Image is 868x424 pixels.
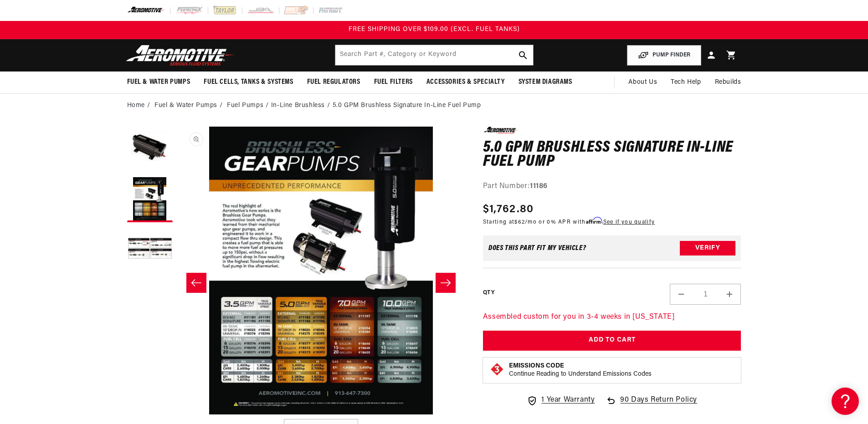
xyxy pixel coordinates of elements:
li: 5.0 GPM Brushless Signature In-Line Fuel Pump [333,101,481,111]
span: $62 [514,220,525,225]
p: Starting at /mo or 0% APR with . [483,218,655,226]
span: Fuel Regulators [307,77,360,87]
a: 90 Days Return Policy [606,394,697,415]
span: 1 Year Warranty [541,394,595,406]
span: Fuel & Water Pumps [127,77,190,87]
label: QTY [483,289,494,297]
summary: Accessories & Specialty [420,72,512,93]
h1: 5.0 GPM Brushless Signature In-Line Fuel Pump [483,141,741,169]
div: Does This part fit My vehicle? [488,245,586,252]
summary: Fuel Regulators [300,72,367,93]
span: Affirm [586,217,602,224]
span: About Us [628,79,657,86]
button: Load image 2 in gallery view [127,177,173,222]
nav: breadcrumbs [127,101,741,111]
a: 1 Year Warranty [527,394,595,406]
button: Load image 3 in gallery view [127,227,173,272]
button: Emissions CodeContinue Reading to Understand Emissions Codes [509,362,652,378]
summary: Tech Help [664,72,708,93]
summary: Fuel Cells, Tanks & Systems [197,72,300,93]
p: Assembled custom for you in 3-4 weeks in [US_STATE] [483,312,741,323]
button: Slide left [186,273,206,293]
button: Add to Cart [483,331,741,351]
strong: 11186 [530,183,548,190]
strong: Emissions Code [509,363,564,369]
span: 90 Days Return Policy [620,394,697,415]
button: Verify [680,241,735,255]
img: Aeromotive [123,45,237,66]
span: FREE SHIPPING OVER $109.00 (EXCL. FUEL TANKS) [349,26,520,33]
p: Continue Reading to Understand Emissions Codes [509,370,652,378]
a: About Us [621,72,664,93]
button: Slide right [436,273,456,293]
a: Home [127,101,145,111]
span: Tech Help [671,77,701,87]
summary: Fuel Filters [367,72,420,93]
span: System Diagrams [519,77,572,87]
input: Search by Part Number, Category or Keyword [335,45,533,65]
span: $1,762.80 [483,201,534,218]
span: Fuel Cells, Tanks & Systems [204,77,293,87]
span: Accessories & Specialty [426,77,505,87]
button: Load image 1 in gallery view [127,127,173,172]
div: Part Number: [483,181,741,193]
summary: System Diagrams [512,72,579,93]
a: Fuel Pumps [227,101,263,111]
span: Rebuilds [715,77,741,87]
button: search button [513,45,533,65]
button: PUMP FINDER [627,45,701,66]
img: Emissions code [490,362,504,377]
summary: Rebuilds [708,72,748,93]
a: Fuel & Water Pumps [154,101,217,111]
span: Fuel Filters [374,77,413,87]
summary: Fuel & Water Pumps [120,72,197,93]
a: See if you qualify - Learn more about Affirm Financing (opens in modal) [603,220,655,225]
li: In-Line Brushless [271,101,333,111]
